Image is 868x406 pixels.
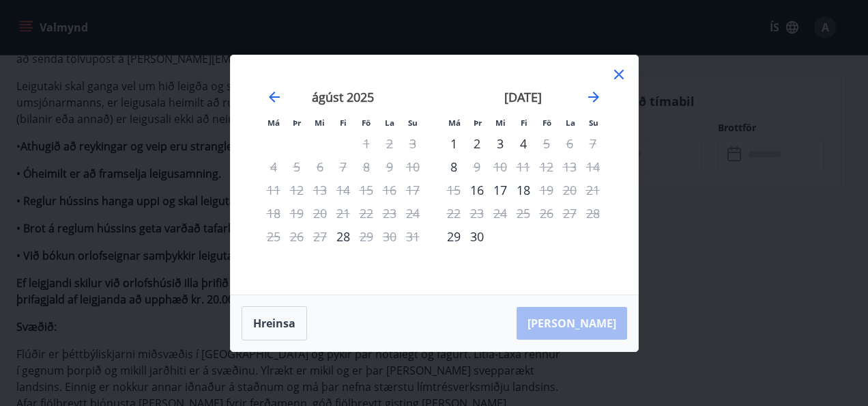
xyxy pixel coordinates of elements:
[308,178,332,202] td: Not available. miðvikudagur, 13. ágúst 2025
[247,72,622,278] div: Calendar
[581,202,605,225] td: Not available. sunnudagur, 28. september 2025
[535,155,558,178] td: Not available. föstudagur, 12. september 2025
[242,306,307,340] button: Hreinsa
[262,178,285,202] td: Not available. mánudagur, 11. ágúst 2025
[285,202,308,225] td: Not available. þriðjudagur, 19. ágúst 2025
[535,178,558,202] td: Not available. föstudagur, 19. september 2025
[442,132,465,155] div: Aðeins innritun í boði
[558,178,581,202] td: Not available. laugardagur, 20. september 2025
[378,225,401,248] td: Not available. laugardagur, 30. ágúst 2025
[340,118,347,128] small: Fi
[355,178,378,202] td: Not available. föstudagur, 15. ágúst 2025
[558,202,581,225] td: Not available. laugardagur, 27. september 2025
[489,178,512,202] td: Choose miðvikudagur, 17. september 2025 as your check-in date. It’s available.
[465,225,489,248] td: Choose þriðjudagur, 30. september 2025 as your check-in date. It’s available.
[401,225,424,248] td: Not available. sunnudagur, 31. ágúst 2025
[504,89,542,105] strong: [DATE]
[535,202,558,225] td: Not available. föstudagur, 26. september 2025
[465,202,489,225] td: Not available. þriðjudagur, 23. september 2025
[489,178,512,202] div: 17
[355,155,378,178] td: Not available. föstudagur, 8. ágúst 2025
[558,132,581,155] td: Not available. laugardagur, 6. september 2025
[512,132,535,155] div: 4
[495,118,506,128] small: Mi
[581,132,605,155] td: Not available. sunnudagur, 7. september 2025
[474,118,482,128] small: Þr
[442,178,465,202] td: Not available. mánudagur, 15. september 2025
[512,155,535,178] td: Not available. fimmtudagur, 11. september 2025
[465,155,489,178] td: Not available. þriðjudagur, 9. september 2025
[355,225,378,248] div: Aðeins útritun í boði
[355,202,378,225] td: Not available. föstudagur, 22. ágúst 2025
[585,89,602,105] div: Move forward to switch to the next month.
[285,225,308,248] td: Not available. þriðjudagur, 26. ágúst 2025
[465,132,489,155] td: Choose þriðjudagur, 2. september 2025 as your check-in date. It’s available.
[465,225,489,248] div: 30
[385,118,394,128] small: La
[512,178,535,202] td: Choose fimmtudagur, 18. september 2025 as your check-in date. It’s available.
[312,89,374,105] strong: ágúst 2025
[262,202,285,225] td: Not available. mánudagur, 18. ágúst 2025
[401,178,424,202] td: Not available. sunnudagur, 17. ágúst 2025
[465,132,489,155] div: 2
[308,155,332,178] td: Not available. miðvikudagur, 6. ágúst 2025
[465,155,489,178] div: Aðeins útritun í boði
[378,155,401,178] td: Not available. laugardagur, 9. ágúst 2025
[465,178,489,202] div: Aðeins innritun í boði
[442,155,465,178] div: Aðeins innritun í boði
[535,178,558,202] div: Aðeins útritun í boði
[401,132,424,155] td: Not available. sunnudagur, 3. ágúst 2025
[535,132,558,155] div: Aðeins útritun í boði
[442,225,465,248] td: Choose mánudagur, 29. september 2025 as your check-in date. It’s available.
[442,155,465,178] td: Choose mánudagur, 8. september 2025 as your check-in date. It’s available.
[512,202,535,225] td: Not available. fimmtudagur, 25. september 2025
[589,118,598,128] small: Su
[566,118,575,128] small: La
[489,202,512,225] td: Not available. miðvikudagur, 24. september 2025
[308,225,332,248] td: Not available. miðvikudagur, 27. ágúst 2025
[401,155,424,178] td: Not available. sunnudagur, 10. ágúst 2025
[448,118,461,128] small: Má
[262,225,285,248] td: Not available. mánudagur, 25. ágúst 2025
[489,132,512,155] div: 3
[355,132,378,155] td: Not available. föstudagur, 1. ágúst 2025
[308,202,332,225] td: Not available. miðvikudagur, 20. ágúst 2025
[332,202,355,225] td: Not available. fimmtudagur, 21. ágúst 2025
[262,155,285,178] td: Not available. mánudagur, 4. ágúst 2025
[408,118,418,128] small: Su
[465,178,489,202] td: Choose þriðjudagur, 16. september 2025 as your check-in date. It’s available.
[512,178,535,202] div: 18
[285,155,308,178] td: Not available. þriðjudagur, 5. ágúst 2025
[378,132,401,155] td: Not available. laugardagur, 2. ágúst 2025
[442,202,465,225] td: Not available. mánudagur, 22. september 2025
[442,132,465,155] td: Choose mánudagur, 1. september 2025 as your check-in date. It’s available.
[332,225,355,248] td: Choose fimmtudagur, 28. ágúst 2025 as your check-in date. It’s available.
[535,132,558,155] td: Not available. föstudagur, 5. september 2025
[355,225,378,248] td: Not available. föstudagur, 29. ágúst 2025
[521,118,527,128] small: Fi
[442,225,465,248] div: Aðeins innritun í boði
[581,155,605,178] td: Not available. sunnudagur, 14. september 2025
[558,155,581,178] td: Not available. laugardagur, 13. september 2025
[542,118,551,128] small: Fö
[285,178,308,202] td: Not available. þriðjudagur, 12. ágúst 2025
[378,202,401,225] td: Not available. laugardagur, 23. ágúst 2025
[266,89,283,105] div: Move backward to switch to the previous month.
[315,118,325,128] small: Mi
[332,178,355,202] td: Not available. fimmtudagur, 14. ágúst 2025
[362,118,371,128] small: Fö
[332,155,355,178] td: Not available. fimmtudagur, 7. ágúst 2025
[378,178,401,202] td: Not available. laugardagur, 16. ágúst 2025
[512,132,535,155] td: Choose fimmtudagur, 4. september 2025 as your check-in date. It’s available.
[401,202,424,225] td: Not available. sunnudagur, 24. ágúst 2025
[332,225,355,248] div: Aðeins innritun í boði
[489,132,512,155] td: Choose miðvikudagur, 3. september 2025 as your check-in date. It’s available.
[267,118,280,128] small: Má
[581,178,605,202] td: Not available. sunnudagur, 21. september 2025
[293,118,301,128] small: Þr
[489,155,512,178] td: Not available. miðvikudagur, 10. september 2025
